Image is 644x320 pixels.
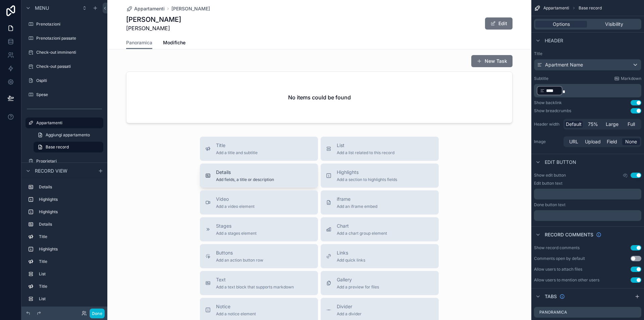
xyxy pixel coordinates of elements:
span: Add a preview for files [337,284,379,290]
button: iframeAdd an iframe embed [321,190,439,215]
a: Spese [25,89,103,100]
span: Add fields, a title or description [216,177,274,182]
span: Aggiungi appartamento [46,132,90,138]
span: Stages [216,223,257,229]
button: ChartAdd a chart group element [321,217,439,241]
span: iframe [337,196,377,202]
button: GalleryAdd a preview for files [321,271,439,295]
span: Header [545,37,563,44]
span: Panoramica [126,39,152,46]
button: ListAdd a list related to this record [321,137,439,161]
a: Check-out imminenti [25,47,103,58]
span: Buttons [216,249,263,256]
span: Details [216,169,274,176]
span: Field [607,138,617,145]
span: Menu [35,5,49,11]
span: Tabs [545,293,557,300]
span: Text [216,276,294,283]
span: Large [606,121,619,128]
span: Chart [337,223,387,229]
span: Links [337,249,365,256]
a: Prenotazioni passate [25,33,103,44]
span: Appartamenti [134,5,165,12]
span: Highlights [337,169,397,176]
label: Proprietari [36,158,102,164]
label: Spese [36,92,102,97]
a: Appartamenti [126,5,165,12]
span: Default [566,121,582,128]
span: Add a text block that supports markdown [216,284,294,290]
span: Notice [216,303,256,310]
button: TitleAdd a title and subtitle [200,137,318,161]
div: Show breadcrumbs [534,108,571,113]
span: Add a video element [216,204,255,209]
button: Done [90,309,105,318]
span: Title [216,142,258,149]
span: Add quick links [337,258,365,263]
label: Details [39,184,101,190]
a: Modifiche [163,37,185,50]
label: Title [39,259,101,264]
span: [PERSON_NAME] [126,24,181,32]
button: HighlightsAdd a section to highlights fields [321,164,439,188]
span: Add a chart group element [337,231,387,236]
div: Show backlink [534,100,562,105]
span: Gallery [337,276,379,283]
label: Image [534,139,561,144]
div: scrollable content [534,210,641,221]
button: TextAdd a text block that supports markdown [200,271,318,295]
label: Highlights [39,246,101,252]
span: Visibility [605,21,623,28]
label: Appartamenti [36,120,99,126]
div: scrollable content [21,179,107,307]
span: Edit button [545,159,576,166]
button: StagesAdd a stages element [200,217,318,241]
label: Title [39,234,101,239]
label: Done button text [534,202,566,208]
label: Check-out imminenti [36,50,102,55]
span: Full [628,121,635,128]
label: Title [534,51,641,56]
a: Aggiungi appartamento [34,130,103,140]
div: Show record comments [534,245,580,250]
span: Add a title and subtitle [216,150,258,155]
span: URL [569,138,578,145]
span: Modifiche [163,39,185,46]
div: Comments open by default [534,256,585,261]
span: Markdown [621,76,641,81]
a: Prenotazioni [25,19,103,30]
label: List [39,271,101,277]
span: Base record [579,5,602,11]
span: Record comments [545,231,593,238]
span: Add a list related to this record [337,150,394,155]
button: Edit [485,17,513,30]
span: None [625,138,637,145]
span: 75% [588,121,598,128]
label: Title [39,284,101,289]
a: [PERSON_NAME] [171,5,210,12]
h1: [PERSON_NAME] [126,15,181,24]
label: Edit button text [534,181,562,186]
a: Panoramica [126,37,152,49]
label: Subtitle [534,76,548,81]
a: Proprietari [25,156,103,167]
a: Markdown [614,76,641,81]
label: Highlights [39,209,101,215]
span: List [337,142,394,149]
div: scrollable content [534,84,641,97]
span: Appartamenti [543,5,569,11]
label: Header width [534,122,561,127]
button: LinksAdd quick links [321,244,439,268]
span: Video [216,196,255,202]
label: Prenotazioni passate [36,36,102,41]
span: Add an action button row [216,258,263,263]
div: Allow users to mention other users [534,277,599,283]
label: Highlights [39,197,101,202]
span: Add a stages element [216,231,257,236]
span: Record view [35,167,67,174]
button: VideoAdd a video element [200,190,318,215]
a: Appartamenti [25,118,103,128]
span: Add a notice element [216,311,256,317]
button: DetailsAdd fields, a title or description [200,164,318,188]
